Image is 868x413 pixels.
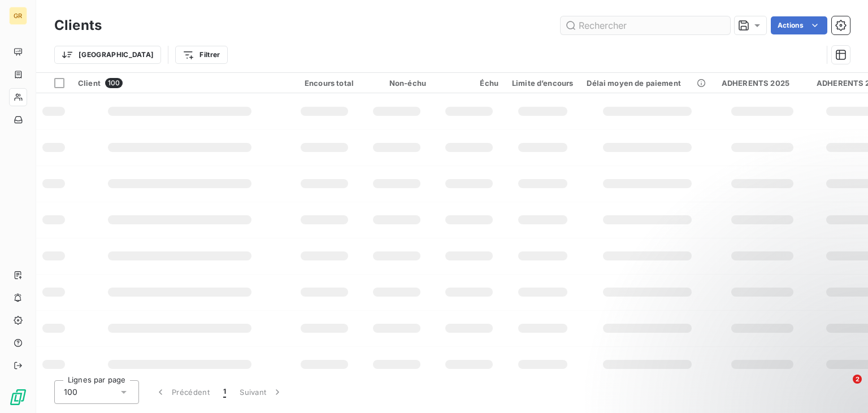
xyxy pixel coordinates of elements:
button: Filtrer [175,46,227,64]
input: Rechercher [561,16,730,34]
div: Non-échu [367,79,426,88]
button: Précédent [148,380,216,404]
div: GR [9,7,27,25]
span: 100 [64,386,77,398]
div: Limite d’encours [512,79,573,88]
button: 1 [216,380,233,404]
span: 2 [853,375,862,384]
span: 100 [105,78,123,88]
div: ADHERENTS 2025 [722,79,803,88]
img: Logo LeanPay [9,388,27,406]
h3: Clients [54,15,102,36]
button: Actions [771,16,827,34]
iframe: Intercom live chat [830,375,857,402]
span: Client [78,79,101,88]
button: Suivant [233,380,290,404]
button: [GEOGRAPHIC_DATA] [54,46,161,64]
span: 1 [223,386,226,398]
div: Échu [440,79,498,88]
div: Délai moyen de paiement [587,79,708,88]
div: Encours total [295,79,354,88]
iframe: Intercom notifications message [642,303,868,382]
